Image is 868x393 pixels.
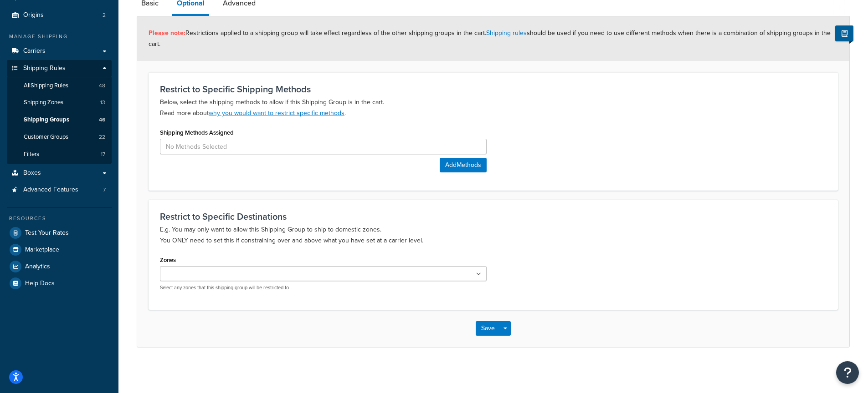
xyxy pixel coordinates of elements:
[160,97,827,119] p: Below, select the shipping methods to allow if this Shipping Group is in the cart. Read more about .
[23,186,78,194] span: Advanced Features
[7,7,112,24] li: Origins
[7,33,112,40] div: Manage Shipping
[24,133,68,141] span: Customer Groups
[25,229,69,237] span: Test Your Rates
[99,116,105,124] span: 46
[24,151,39,158] span: Filters
[149,28,185,38] strong: Please note:
[160,129,234,136] label: Shipping Methods Assigned
[7,146,112,163] li: Filters
[24,116,69,124] span: Shipping Groups
[7,60,112,77] a: Shipping Rules
[7,165,112,181] a: Boxes
[23,65,66,72] span: Shipping Rules
[835,25,853,41] button: Show Help Docs
[476,321,500,336] button: Save
[149,28,831,49] span: Restrictions applied to a shipping group will take effect regardless of the other shipping groups...
[7,129,112,146] li: Customer Groups
[160,224,827,246] p: E.g. You may only want to allow this Shipping Group to ship to domestic zones. You ONLY need to s...
[7,94,112,111] li: Shipping Zones
[7,77,112,94] a: AllShipping Rules48
[160,84,827,94] h3: Restrict to Specific Shipping Methods
[24,82,68,90] span: All Shipping Rules
[7,7,112,24] a: Origins2
[7,43,112,60] a: Carriers
[7,94,112,111] a: Shipping Zones13
[7,181,112,198] a: Advanced Features7
[24,99,63,106] span: Shipping Zones
[103,11,106,19] span: 2
[160,284,487,291] p: Select any zones that this shipping group will be restricted to
[209,108,344,118] a: why you would want to restrict specific methods
[7,275,112,292] a: Help Docs
[160,257,176,263] label: Zones
[100,99,105,106] span: 13
[99,82,105,90] span: 48
[836,361,859,384] button: Open Resource Center
[25,263,50,271] span: Analytics
[23,47,46,55] span: Carriers
[7,146,112,163] a: Filters17
[7,242,112,258] a: Marketplace
[23,11,44,19] span: Origins
[440,158,487,172] button: AddMethods
[25,246,59,254] span: Marketplace
[7,111,112,128] a: Shipping Groups46
[7,181,112,198] li: Advanced Features
[7,111,112,128] li: Shipping Groups
[99,133,105,141] span: 22
[7,258,112,275] a: Analytics
[7,225,112,241] a: Test Your Rates
[7,60,112,164] li: Shipping Rules
[7,129,112,146] a: Customer Groups22
[486,28,527,38] a: Shipping rules
[25,280,55,287] span: Help Docs
[23,169,41,177] span: Boxes
[160,212,827,222] h3: Restrict to Specific Destinations
[7,215,112,222] div: Resources
[103,186,106,194] span: 7
[101,151,105,158] span: 17
[160,139,487,154] input: No Methods Selected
